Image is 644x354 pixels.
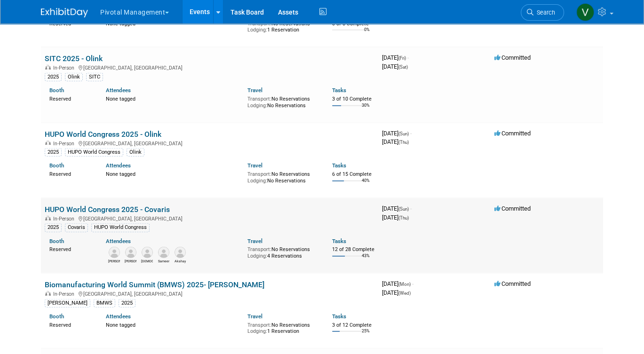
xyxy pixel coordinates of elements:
span: - [410,205,412,212]
div: None tagged [106,169,240,178]
div: SITC [86,73,103,81]
span: (Mon) [398,282,411,287]
span: Transport: [247,96,271,102]
img: Patricia Daggett [125,247,136,258]
div: Reserved [49,94,92,102]
span: Lodging: [247,328,267,334]
a: Tasks [332,313,346,320]
span: Transport: [247,246,271,252]
span: In-Person [53,216,77,222]
div: 2025 [45,223,62,232]
a: Travel [247,313,262,320]
a: Attendees [106,87,131,94]
a: Attendees [106,162,131,169]
div: 3 of 12 Complete [332,322,374,329]
img: Akshay Dhingra [175,247,186,258]
a: Booth [49,162,64,169]
img: Valerie Weld [576,3,594,21]
span: - [412,280,413,287]
a: HUPO World Congress 2025 - Olink [45,130,161,139]
span: (Sun) [398,131,409,136]
span: [DATE] [382,54,409,61]
span: [DATE] [382,280,413,287]
span: Committed [494,54,531,61]
span: [DATE] [382,138,409,145]
span: [DATE] [382,214,409,221]
div: 3 of 10 Complete [332,96,374,102]
a: Travel [247,162,262,169]
div: [GEOGRAPHIC_DATA], [GEOGRAPHIC_DATA] [45,214,374,222]
span: Committed [494,205,531,212]
a: Tasks [332,162,346,169]
div: 6 of 15 Complete [332,171,374,178]
span: In-Person [53,141,77,147]
a: Travel [247,87,262,94]
div: Rob Brown [108,258,120,264]
span: Search [533,9,555,16]
div: 2025 [119,299,135,307]
td: 43% [362,253,370,266]
div: 2025 [45,148,62,157]
div: No Reservations No Reservations [247,94,318,109]
a: SITC 2025 - Olink [45,54,103,63]
img: ExhibitDay [41,8,88,17]
div: HUPO World Congress [91,223,150,232]
div: Reserved [49,169,92,178]
div: No Reservations 1 Reservation [247,19,318,33]
span: Committed [494,280,531,287]
a: Booth [49,238,64,244]
span: - [407,54,409,61]
span: Lodging: [247,27,267,33]
div: None tagged [106,94,240,102]
div: 12 of 28 Complete [332,246,374,253]
span: In-Person [53,65,77,71]
div: Olink [65,73,83,81]
div: Akshay Dhingra [174,258,186,264]
img: Rob Brown [109,247,120,258]
span: (Thu) [398,215,409,220]
a: HUPO World Congress 2025 - Covaris [45,205,170,214]
span: [DATE] [382,205,412,212]
img: In-Person Event [45,291,51,296]
span: (Thu) [398,140,409,145]
a: Tasks [332,87,346,94]
div: Sameer Vasantgadkar [158,258,169,264]
td: 30% [362,103,370,116]
td: 0% [364,27,370,40]
div: [PERSON_NAME] [45,299,90,307]
img: In-Person Event [45,65,51,70]
a: Attendees [106,238,131,244]
div: No Reservations 1 Reservation [247,320,318,335]
img: Debadeep (Deb) Bhattacharyya, Ph.D. [142,247,153,258]
span: Committed [494,130,531,137]
img: In-Person Event [45,216,51,220]
div: Debadeep (Deb) Bhattacharyya, Ph.D. [141,258,153,264]
span: - [410,130,412,137]
div: Reserved [49,244,92,253]
span: [DATE] [382,130,412,137]
a: Booth [49,87,64,94]
span: (Wed) [398,291,411,296]
span: Transport: [247,322,271,328]
div: None tagged [106,320,240,329]
div: [GEOGRAPHIC_DATA], [GEOGRAPHIC_DATA] [45,139,374,147]
div: No Reservations No Reservations [247,169,318,184]
span: (Sun) [398,206,409,212]
span: Transport: [247,171,271,177]
span: [DATE] [382,63,408,70]
div: 2025 [45,73,62,81]
div: BMWS [94,299,115,307]
td: 25% [362,329,370,341]
a: Travel [247,238,262,244]
div: Reserved [49,320,92,329]
div: [GEOGRAPHIC_DATA], [GEOGRAPHIC_DATA] [45,290,374,297]
div: Patricia Daggett [125,258,136,264]
div: Covaris [65,223,88,232]
img: In-Person Event [45,141,51,145]
a: Search [521,4,564,21]
a: Attendees [106,313,131,320]
td: 40% [362,178,370,191]
span: Lodging: [247,178,267,184]
span: (Fri) [398,55,406,61]
div: HUPO World Congress [65,148,123,157]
